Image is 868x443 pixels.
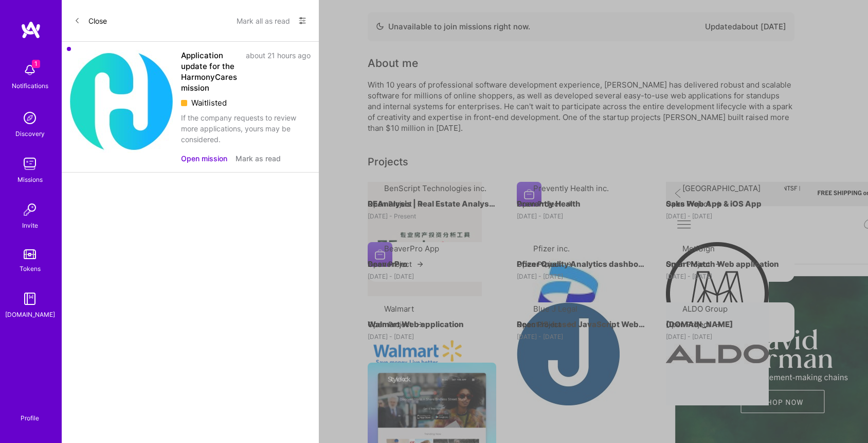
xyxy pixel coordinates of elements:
img: Invite [20,199,40,220]
img: discovery [20,108,40,128]
button: Mark as read [236,153,281,164]
span: 1 [32,60,40,68]
div: Missions [17,174,43,185]
button: Open mission [181,153,227,164]
div: Notifications [12,80,48,91]
img: logo [21,21,41,39]
div: Application update for the HarmonyCares mission [181,50,240,93]
img: bell [20,60,40,80]
a: Profile [17,402,43,422]
div: Discovery [15,128,45,139]
img: guide book [20,288,40,309]
div: Invite [22,220,38,231]
img: teamwork [20,154,40,174]
img: tokens [24,249,36,259]
div: [DOMAIN_NAME] [5,309,55,320]
img: Company Logo [70,50,173,153]
div: about 21 hours ago [246,50,311,93]
div: Waitlisted [181,97,311,108]
div: If the company requests to review more applications, yours may be considered. [181,112,311,145]
div: Profile [21,413,39,422]
button: Close [74,12,107,29]
button: Mark all as read [237,12,290,29]
div: Tokens [20,263,41,274]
